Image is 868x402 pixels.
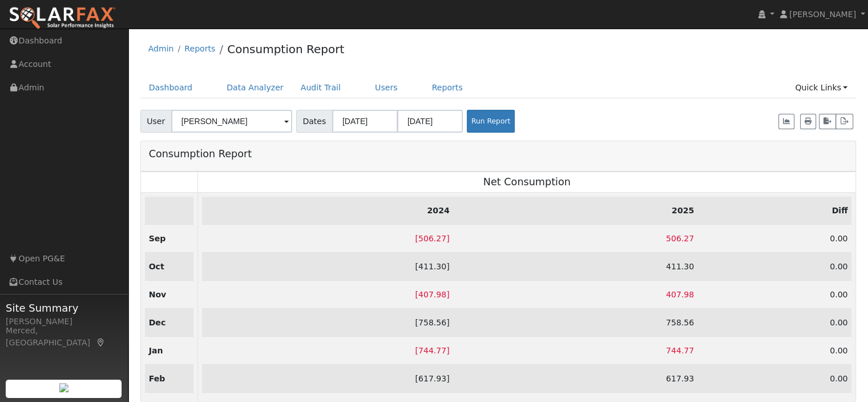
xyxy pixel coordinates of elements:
[149,290,167,299] strong: Nov
[149,318,166,327] strong: Dec
[149,374,165,383] strong: Feb
[149,145,252,162] h3: Consumption Report
[296,110,333,133] span: Dates
[835,114,853,130] button: Export Interval Data
[415,374,418,383] span: [
[202,337,454,365] td: 744.77
[698,224,851,252] td: 0.00
[423,77,471,98] a: Reports
[218,77,292,98] a: Data Analyzer
[292,77,349,98] a: Audit Trail
[415,318,418,327] span: [
[427,206,449,215] strong: 2024
[6,300,122,316] span: Site Summary
[454,308,698,336] td: 758.56
[446,374,450,383] span: ]
[698,337,851,365] td: 0.00
[184,44,215,53] a: Reports
[819,114,836,130] button: Export to CSV
[415,262,418,271] span: [
[698,308,851,336] td: 0.00
[454,224,698,252] td: 506.27
[9,6,116,30] img: SolarFax
[800,114,816,130] button: Print
[6,325,122,349] div: Merced, [GEOGRAPHIC_DATA]
[149,262,164,271] strong: Oct
[446,290,450,299] span: ]
[149,234,166,243] strong: Sep
[171,110,292,133] input: Select a User
[454,365,698,393] td: 617.93
[446,346,450,355] span: ]
[454,337,698,365] td: 744.77
[227,42,344,56] a: Consumption Report
[698,252,851,280] td: 0.00
[59,383,68,392] img: retrieve
[6,316,122,328] div: [PERSON_NAME]
[202,176,851,188] h3: Net Consumption
[454,252,698,280] td: 411.30
[446,318,450,327] span: ]
[140,77,201,98] a: Dashboard
[698,280,851,308] td: 0.00
[467,110,515,133] button: Run Report
[140,110,172,133] span: User
[415,234,418,243] span: [
[415,290,418,299] span: [
[786,77,856,98] a: Quick Links
[446,262,450,271] span: ]
[831,206,847,215] strong: Diff
[672,206,694,215] strong: 2025
[202,280,454,308] td: 407.98
[454,280,698,308] td: 407.98
[778,114,794,130] button: Show Graph
[698,365,851,393] td: 0.00
[202,252,454,280] td: 411.30
[202,308,454,336] td: 758.56
[202,365,454,393] td: 617.93
[149,346,163,355] strong: Jan
[415,346,418,355] span: [
[96,338,106,347] a: Map
[148,44,174,53] a: Admin
[202,224,454,252] td: 506.27
[446,234,450,243] span: ]
[789,10,856,19] span: [PERSON_NAME]
[366,77,406,98] a: Users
